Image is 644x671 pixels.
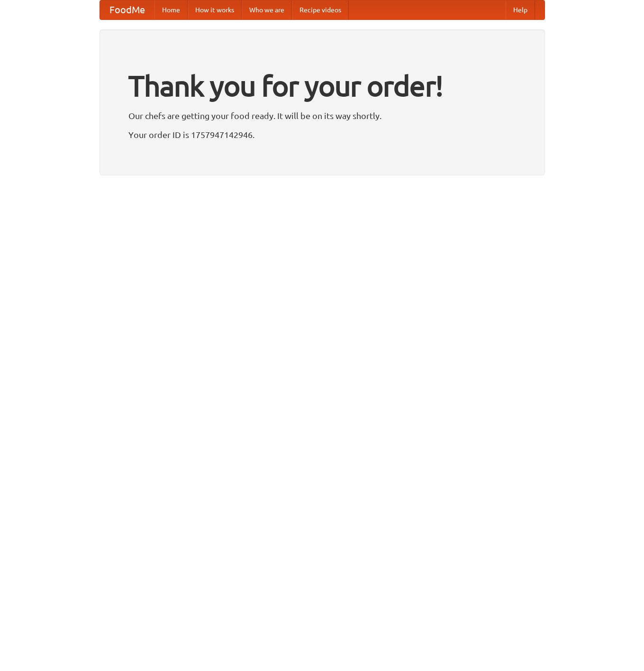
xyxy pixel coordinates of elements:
a: Recipe videos [292,0,349,19]
a: Home [154,0,188,19]
p: Our chefs are getting your food ready. It will be on its way shortly. [128,109,516,123]
h1: Thank you for your order! [128,63,516,109]
a: Help [506,0,535,19]
p: Your order ID is 1757947142946. [128,128,516,142]
a: FoodMe [100,0,154,19]
a: Who we are [242,0,292,19]
a: How it works [188,0,242,19]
